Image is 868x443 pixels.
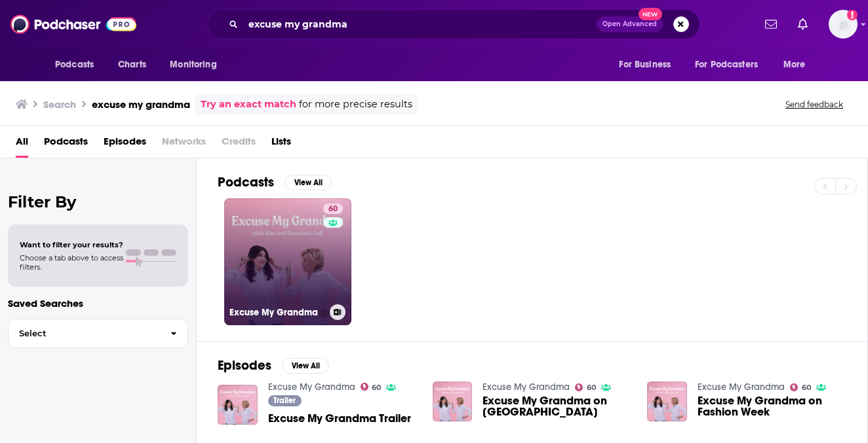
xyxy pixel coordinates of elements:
[8,192,188,211] h2: Filter By
[218,385,258,425] img: Excuse My Grandma Trailer
[218,357,271,374] h2: Episodes
[847,10,858,20] svg: Add a profile image
[774,52,822,77] button: open menu
[92,98,190,111] h3: excuse my grandma
[222,131,256,158] span: Credits
[229,307,325,318] h3: Excuse My Grandma
[104,131,146,158] a: Episodes
[433,381,473,421] img: Excuse My Grandma on Israel
[323,204,343,214] a: 60
[802,385,811,391] span: 60
[243,14,597,35] input: Search podcasts, credits, & more...
[109,52,154,77] a: Charts
[268,381,355,393] a: Excuse My Grandma
[829,10,858,39] span: Logged in as tnewman2025
[271,131,291,158] a: Lists
[602,21,657,27] span: Open Advanced
[273,397,296,404] span: Trailer
[162,131,206,158] span: Networks
[218,174,274,190] h2: Podcasts
[619,56,671,74] span: For Business
[268,413,411,424] a: Excuse My Grandma Trailer
[201,97,296,112] a: Try an exact match
[760,13,782,35] a: Show notifications dropdown
[46,52,111,77] button: open menu
[698,395,846,417] a: Excuse My Grandma on Fashion Week
[55,56,94,74] span: Podcasts
[44,131,88,158] a: Podcasts
[695,56,758,74] span: For Podcasters
[793,13,813,35] a: Show notifications dropdown
[8,297,188,310] p: Saved Searches
[118,56,146,74] span: Charts
[218,357,329,374] a: EpisodesView All
[299,97,412,112] span: for more precise results
[207,9,700,39] div: Search podcasts, credits, & more...
[483,395,631,417] a: Excuse My Grandma on Israel
[829,10,858,39] img: User Profile
[781,99,847,110] button: Send feedback
[610,52,687,77] button: open menu
[161,52,233,77] button: open menu
[698,381,785,393] a: Excuse My Grandma
[43,98,76,111] h3: Search
[224,198,351,325] a: 60Excuse My Grandma
[328,203,338,216] span: 60
[170,56,216,74] span: Monitoring
[783,56,806,74] span: More
[282,358,329,374] button: View All
[285,175,332,190] button: View All
[587,385,596,391] span: 60
[483,381,570,393] a: Excuse My Grandma
[9,329,160,338] span: Select
[790,383,811,391] a: 60
[8,319,188,348] button: Select
[361,383,382,391] a: 60
[647,381,687,421] img: Excuse My Grandma on Fashion Week
[829,10,858,39] button: Show profile menu
[483,395,631,417] span: Excuse My Grandma on [GEOGRAPHIC_DATA]
[639,8,662,20] span: New
[686,52,777,77] button: open menu
[218,174,332,190] a: PodcastsView All
[10,12,136,37] img: Podchaser - Follow, Share and Rate Podcasts
[597,16,663,32] button: Open AdvancedNew
[372,385,381,391] span: 60
[575,383,596,391] a: 60
[20,253,123,272] span: Choose a tab above to access filters.
[20,240,123,249] span: Want to filter your results?
[16,131,28,158] a: All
